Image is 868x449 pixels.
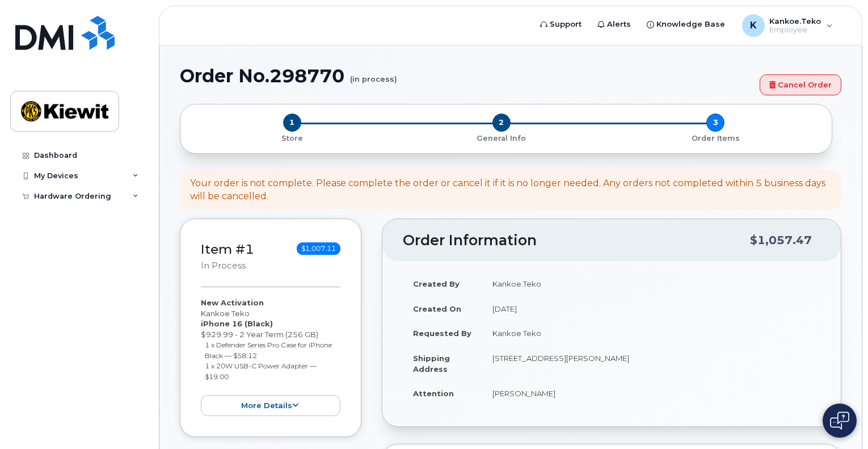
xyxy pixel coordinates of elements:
[283,114,301,132] span: 1
[413,304,461,313] strong: Created On
[205,362,317,381] small: 1 x 20W USB-C Power Adapter — $19.00
[750,229,812,251] div: $1,057.47
[482,321,820,346] td: Kankoe Teko
[399,133,604,144] p: General Info
[413,389,454,398] strong: Attention
[482,381,820,406] td: [PERSON_NAME]
[482,346,820,381] td: [STREET_ADDRESS][PERSON_NAME]
[297,242,340,255] span: $1,007.11
[201,298,264,307] strong: New Activation
[830,412,849,430] img: Open chat
[760,74,841,95] a: Cancel Order
[492,114,511,132] span: 2
[180,66,754,86] h1: Order No.298770
[394,132,608,144] a: 2 General Info
[189,132,394,144] a: 1 Store
[190,177,831,203] div: Your order is not complete. Please complete the order or cancel it if it is no longer needed. Any...
[201,297,340,416] div: Kankoe Teko $929.99 - 2 Year Term (256 GB)
[413,354,450,374] strong: Shipping Address
[413,329,471,338] strong: Requested By
[194,133,390,144] p: Store
[201,319,273,328] strong: iPhone 16 (Black)
[482,271,820,296] td: Kankoe.Teko
[482,296,820,321] td: [DATE]
[413,279,460,288] strong: Created By
[403,233,750,249] h2: Order Information
[201,395,340,416] button: more details
[201,241,254,257] a: Item #1
[205,341,332,360] small: 1 x Defender Series Pro Case for iPhone Black — $58.12
[201,261,246,271] small: in process
[350,66,397,83] small: (in process)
